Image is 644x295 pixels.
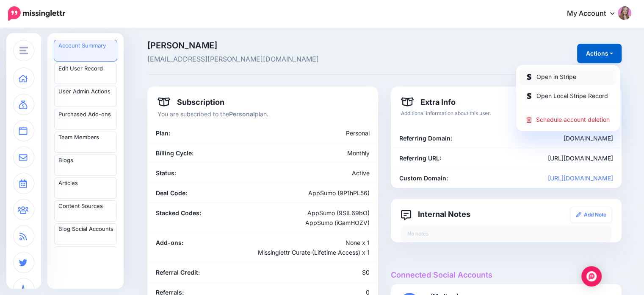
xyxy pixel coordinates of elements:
[468,133,619,143] div: [DOMAIN_NAME]
[229,110,255,118] b: Personal
[54,177,117,199] a: Articles
[558,3,631,24] a: My Account
[54,246,117,267] a: Blog Branding Templates
[156,189,187,197] b: Deal Code:
[519,68,616,85] a: Open in Stripe
[54,132,117,153] a: Team Members
[54,155,117,176] a: Blogs
[54,223,117,244] a: Blog Social Accounts
[54,40,117,61] a: Account Summary
[401,209,470,219] h4: Internal Notes
[54,86,117,107] a: User Admin Actions
[263,267,376,277] div: $0
[401,97,456,107] h4: Extra Info
[399,174,448,182] b: Custom Domain:
[147,54,459,65] span: [EMAIL_ADDRESS][PERSON_NAME][DOMAIN_NAME]
[263,168,376,178] div: Active
[519,87,616,104] a: Open Local Stripe Record
[54,109,117,130] a: Purchased Add-ons
[225,238,376,257] div: None x 1 Missinglettr Curate (Lifetime Access) x 1
[519,111,616,128] a: Schedule account deletion
[401,109,611,118] p: Additional information about this user.
[391,270,622,280] h4: Connected Social Accounts
[401,225,611,242] div: No notes
[156,239,183,246] b: Add-ons:
[263,148,376,158] div: Monthly
[156,169,176,177] b: Status:
[156,269,200,276] b: Referral Credit:
[156,209,201,216] b: Stacked Codes:
[263,208,376,228] div: AppSumo (9SIL69bO) AppSumo (iGamHOZV)
[577,44,622,63] button: Actions
[54,200,117,222] a: Content Sources
[156,129,170,137] b: Plan:
[54,63,117,84] a: Edit User Record
[19,47,28,54] img: menu.png
[468,153,619,163] div: [URL][DOMAIN_NAME]
[158,109,368,119] p: You are subscribed to the plan.
[570,207,611,222] a: Add Note
[263,188,376,198] div: AppSumo (9P1hPL56)
[147,41,459,50] span: [PERSON_NAME]
[225,128,376,138] div: Personal
[8,6,65,21] img: Missinglettr
[548,174,613,182] a: [URL][DOMAIN_NAME]
[581,266,602,287] div: Open Intercom Messenger
[399,155,441,162] b: Referring URL:
[156,149,193,157] b: Billing Cycle:
[158,97,224,107] h4: Subscription
[399,135,452,142] b: Referring Domain:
